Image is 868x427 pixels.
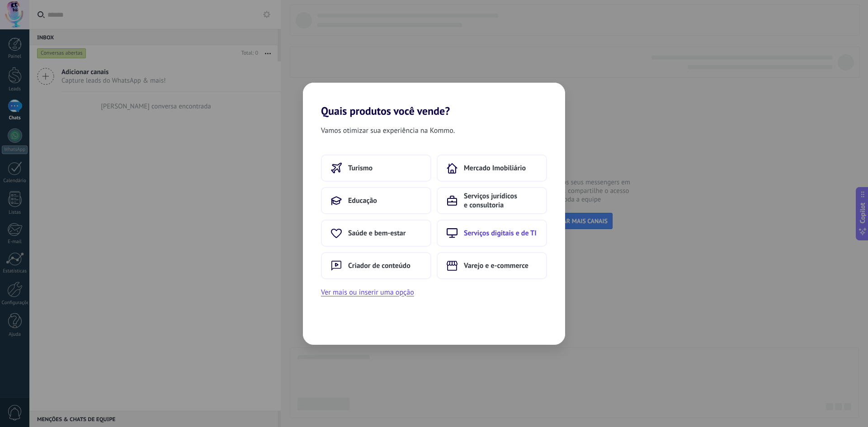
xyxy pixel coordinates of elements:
[437,187,547,214] button: Serviços jurídicos e consultoria
[321,155,431,182] button: Turismo
[321,187,431,214] button: Educação
[464,229,537,238] span: Serviços digitais e de TI
[348,261,410,270] span: Criador de conteúdo
[303,83,565,117] h2: Quais produtos você vende?
[464,192,537,210] span: Serviços jurídicos e consultoria
[348,164,373,173] span: Turismo
[437,220,547,247] button: Serviços digitais e de TI
[437,252,547,279] button: Varejo e e-commerce
[464,261,528,270] span: Varejo e e-commerce
[464,164,526,173] span: Mercado Imobiliário
[321,220,431,247] button: Saúde e bem-estar
[321,252,431,279] button: Criador de conteúdo
[437,155,547,182] button: Mercado Imobiliário
[321,125,455,136] span: Vamos otimizar sua experiência na Kommo.
[348,229,406,238] span: Saúde e bem-estar
[348,196,377,205] span: Educação
[321,286,414,298] button: Ver mais ou inserir uma opção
